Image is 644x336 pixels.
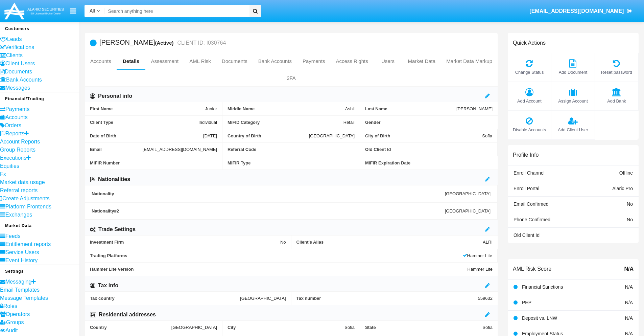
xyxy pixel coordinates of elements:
span: Platform Frontends [5,204,51,209]
input: Search [105,5,247,17]
span: Add Account [511,98,548,104]
span: N/A [625,284,633,290]
span: Add Client User [555,127,591,133]
a: Market Data Markup [441,53,498,69]
a: Assessment [145,53,184,69]
span: Leads [7,36,22,42]
span: State [365,325,482,330]
span: Client Type [90,120,198,125]
span: Alaric Pro [612,186,633,191]
span: Old Client Id [514,232,540,238]
span: N/A [625,315,633,321]
a: [EMAIL_ADDRESS][DOMAIN_NAME] [526,2,636,21]
span: Old Client Id [365,147,492,152]
h6: AML Risk Score [513,266,551,272]
span: Groups [6,319,24,325]
a: AML Risk [184,53,216,69]
span: Client’s Alias [296,240,483,245]
span: Entitlement reports [5,241,51,247]
span: Messaging [5,279,31,285]
span: No [627,201,633,207]
span: Service Users [5,249,39,255]
span: Exchanges [5,212,32,218]
span: All [90,8,95,14]
h6: Quick Actions [513,40,546,46]
span: Gender [365,120,493,125]
a: Payments [297,53,331,69]
span: Sofia [482,325,493,330]
span: [GEOGRAPHIC_DATA] [171,325,217,330]
span: Investment Firm [90,240,280,245]
span: [EMAIL_ADDRESS][DOMAIN_NAME] [529,8,624,14]
span: [GEOGRAPHIC_DATA] [445,191,491,196]
span: Trading Platforms [90,253,463,258]
a: Users [374,53,403,69]
span: [GEOGRAPHIC_DATA] [445,208,491,214]
span: Payments [5,106,29,112]
span: Orders [5,122,21,128]
span: Feeds [5,233,20,239]
span: Nationality #2 [92,208,445,214]
span: Individual [198,120,217,125]
span: [GEOGRAPHIC_DATA] [309,133,355,138]
a: Documents [216,53,253,69]
span: Audit [5,328,18,333]
span: Verifications [5,44,34,50]
span: Deposit vs. LNW [522,315,557,321]
span: Enroll Channel [514,170,545,176]
span: First Name [90,106,205,111]
span: Country [90,325,171,330]
h6: Residential addresses [99,311,156,318]
span: Date of Birth [90,133,203,138]
span: Add Document [555,69,591,75]
span: [PERSON_NAME] [456,106,493,111]
span: No [280,240,286,245]
a: Market Data [402,53,441,69]
span: Hammer Lite Version [90,267,468,272]
a: Access Rights [331,53,374,69]
span: MiFIR Type [228,160,355,165]
a: Accounts [85,53,117,69]
span: Bank Accounts [6,77,42,83]
a: Details [117,53,146,69]
span: Clients [6,52,23,58]
span: [DATE] [203,133,217,138]
a: 2FA [85,70,498,86]
small: CLIENT ID: I030764 [176,40,226,46]
h6: Nationalities [98,176,130,183]
span: Messages [5,85,30,91]
span: Referral Code [228,147,355,152]
span: Junior [205,106,217,111]
span: Assign Account [555,98,591,104]
span: Reports [5,131,24,136]
span: Operators [6,311,30,317]
span: Last Name [365,106,456,111]
span: MiFID Category [228,120,343,125]
span: Reset password [598,69,635,75]
span: PEP [522,300,531,305]
span: Client Users [5,61,35,66]
h5: [PERSON_NAME] [99,39,226,47]
h6: Profile Info [513,152,539,158]
span: Email [90,147,143,152]
h6: Tax info [98,282,118,289]
span: Add Bank [598,98,635,104]
div: (Active) [155,39,175,47]
a: Bank Accounts [253,53,297,69]
span: Hammer Lite [468,267,493,272]
span: Sofia [482,133,492,138]
span: Nationality [92,191,445,196]
span: Country of Birth [228,133,309,138]
span: MiFIR Number [90,160,217,165]
span: Documents [5,69,32,74]
span: Roles [3,303,17,309]
img: Logo image [3,1,65,21]
span: [EMAIL_ADDRESS][DOMAIN_NAME] [143,147,217,152]
span: Sofia [344,325,355,330]
a: All [85,7,105,15]
span: Financial Sanctions [522,284,563,290]
span: N/A [624,265,634,273]
span: Email Confirmed [514,201,548,207]
span: Accounts [5,114,28,120]
span: Ashli [345,106,355,111]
